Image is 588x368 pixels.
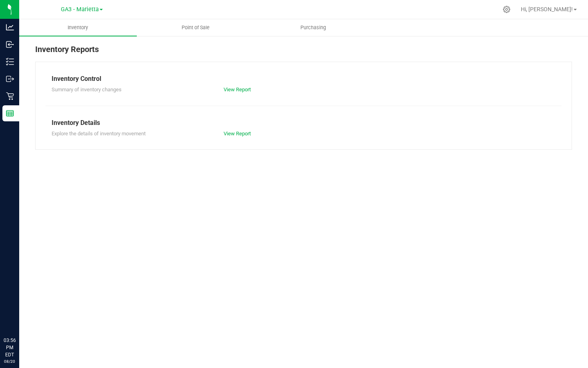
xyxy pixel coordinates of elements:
[52,74,556,84] div: Inventory Control
[4,358,16,364] p: 08/20
[6,75,14,83] inline-svg: Outbound
[61,6,99,13] span: GA3 - Marietta
[502,6,512,13] div: Manage settings
[8,304,32,328] iframe: Resource center
[224,131,251,137] a: View Report
[6,58,14,66] inline-svg: Inventory
[52,131,146,137] span: Explore the details of inventory movement
[6,23,14,31] inline-svg: Analytics
[171,24,220,31] span: Point of Sale
[57,24,99,31] span: Inventory
[52,118,556,128] div: Inventory Details
[290,24,337,31] span: Purchasing
[6,109,14,117] inline-svg: Reports
[35,43,572,62] div: Inventory Reports
[4,337,16,358] p: 03:56 PM EDT
[6,40,14,48] inline-svg: Inbound
[19,19,137,36] a: Inventory
[6,92,14,100] inline-svg: Retail
[521,6,573,12] span: Hi, [PERSON_NAME]!
[137,19,254,36] a: Point of Sale
[254,19,372,36] a: Purchasing
[52,86,122,93] span: Summary of inventory changes
[224,86,251,93] a: View Report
